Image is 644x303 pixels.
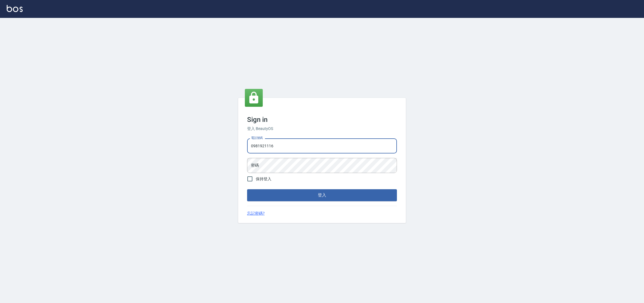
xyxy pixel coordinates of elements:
h3: Sign in [247,116,397,124]
a: 忘記密碼? [247,210,265,216]
h6: 登入 BeautyOS [247,126,397,132]
img: Logo [7,5,23,12]
button: 登入 [247,189,397,201]
span: 保持登入 [256,176,271,182]
label: 電話號碼 [251,136,263,140]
